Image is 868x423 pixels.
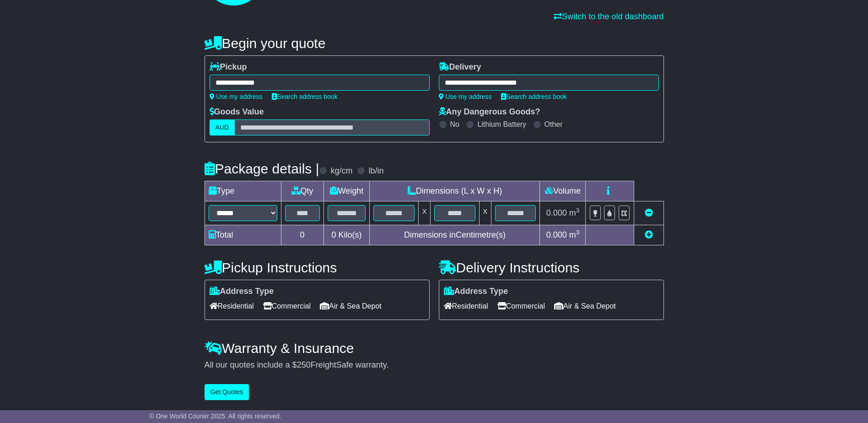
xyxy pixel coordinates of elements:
td: Type [205,181,281,201]
td: Kilo(s) [323,225,370,245]
span: © One World Courier 2025. All rights reserved. [149,412,281,420]
label: Address Type [210,287,274,297]
label: AUD [210,119,235,136]
span: Air & Sea Depot [320,299,382,313]
td: Dimensions in Centimetre(s) [370,225,540,245]
h4: Pickup Instructions [205,260,430,275]
label: Lithium Battery [477,120,526,129]
h4: Warranty & Insurance [205,341,664,356]
sup: 3 [576,207,580,214]
a: Search address book [272,93,338,100]
span: 250 [297,360,311,369]
span: m [569,230,580,239]
label: Delivery [439,62,481,72]
a: Search address book [501,93,567,100]
a: Use my address [439,93,492,100]
span: 0.000 [546,208,567,217]
label: kg/cm [330,166,352,176]
span: 0 [331,230,336,239]
label: lb/in [368,166,383,176]
button: Get Quotes [205,384,249,400]
label: No [450,120,459,129]
h4: Package details | [205,161,319,176]
td: 0 [281,225,323,245]
td: Qty [281,181,323,201]
td: Dimensions (L x W x H) [370,181,540,201]
span: Commercial [263,299,311,313]
span: Residential [444,299,488,313]
h4: Begin your quote [205,36,664,51]
label: Address Type [444,287,508,297]
a: Remove this item [645,208,653,217]
span: Residential [210,299,254,313]
span: Air & Sea Depot [554,299,616,313]
span: 0.000 [546,230,567,239]
a: Switch to the old dashboard [554,12,663,21]
label: Goods Value [210,107,264,117]
label: Pickup [210,62,247,72]
h4: Delivery Instructions [439,260,664,275]
td: Total [205,225,281,245]
label: Any Dangerous Goods? [439,107,540,117]
label: Other [545,120,563,129]
div: All our quotes include a $ FreightSafe warranty. [205,360,664,370]
td: x [479,201,491,225]
a: Use my address [210,93,263,100]
td: Volume [540,181,586,201]
td: x [419,201,431,225]
a: Add new item [645,230,653,239]
td: Weight [323,181,370,201]
sup: 3 [576,229,580,236]
span: Commercial [497,299,545,313]
span: m [569,208,580,217]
